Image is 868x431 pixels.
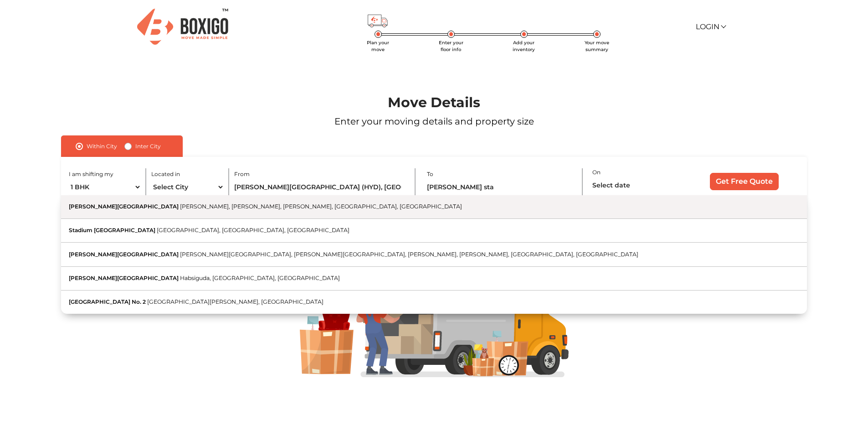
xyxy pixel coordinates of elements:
[61,243,806,266] button: [PERSON_NAME][GEOGRAPHIC_DATA][PERSON_NAME][GEOGRAPHIC_DATA], [PERSON_NAME][GEOGRAPHIC_DATA], [PE...
[87,141,117,152] label: Within City
[69,203,179,210] span: [PERSON_NAME][GEOGRAPHIC_DATA]
[35,94,833,111] h1: Move Details
[180,203,462,210] span: [PERSON_NAME], [PERSON_NAME], [PERSON_NAME], [GEOGRAPHIC_DATA], [GEOGRAPHIC_DATA]
[180,275,340,281] span: Habsiguda, [GEOGRAPHIC_DATA], [GEOGRAPHIC_DATA]
[234,170,250,178] label: From
[180,251,638,258] span: [PERSON_NAME][GEOGRAPHIC_DATA], [PERSON_NAME][GEOGRAPHIC_DATA], [PERSON_NAME], [PERSON_NAME], [GE...
[427,170,433,178] label: To
[35,114,833,128] p: Enter your moving details and property size
[61,219,806,243] button: Stadium [GEOGRAPHIC_DATA][GEOGRAPHIC_DATA], [GEOGRAPHIC_DATA], [GEOGRAPHIC_DATA]
[69,170,113,178] label: I am shifting my
[135,141,161,152] label: Inter City
[696,22,725,31] a: Login
[427,179,573,195] input: Locality
[69,298,146,305] span: [GEOGRAPHIC_DATA] No. 2
[151,170,180,178] label: Located in
[367,40,389,52] span: Plan your move
[61,291,806,314] button: [GEOGRAPHIC_DATA] No. 2[GEOGRAPHIC_DATA][PERSON_NAME], [GEOGRAPHIC_DATA]
[603,193,631,203] label: Is flexible?
[61,267,806,291] button: [PERSON_NAME][GEOGRAPHIC_DATA]Habsiguda, [GEOGRAPHIC_DATA], [GEOGRAPHIC_DATA]
[69,275,179,281] span: [PERSON_NAME][GEOGRAPHIC_DATA]
[585,40,609,52] span: Your move summary
[513,40,535,52] span: Add your inventory
[157,227,349,234] span: [GEOGRAPHIC_DATA], [GEOGRAPHIC_DATA], [GEOGRAPHIC_DATA]
[61,195,806,219] button: [PERSON_NAME][GEOGRAPHIC_DATA][PERSON_NAME], [PERSON_NAME], [PERSON_NAME], [GEOGRAPHIC_DATA], [GE...
[69,227,155,234] span: Stadium [GEOGRAPHIC_DATA]
[137,9,228,45] img: Boxigo
[710,173,779,190] input: Get Free Quote
[592,168,601,177] label: On
[592,177,678,193] input: Select date
[147,298,324,305] span: [GEOGRAPHIC_DATA][PERSON_NAME], [GEOGRAPHIC_DATA]
[69,251,179,258] span: [PERSON_NAME][GEOGRAPHIC_DATA]
[439,40,463,52] span: Enter your floor info
[234,179,405,195] input: Locality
